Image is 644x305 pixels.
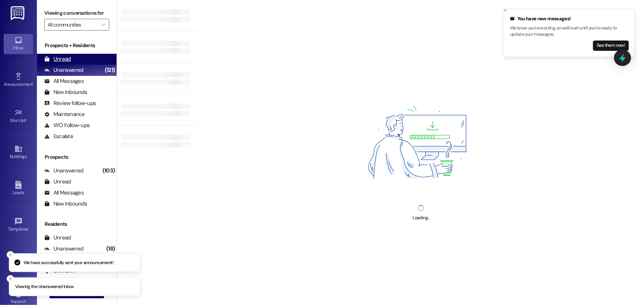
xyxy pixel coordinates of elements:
span: • [33,81,34,86]
div: You have new messages! [510,15,629,22]
div: Unread [44,178,71,186]
div: Prospects [37,153,117,161]
label: Viewing conversations for [44,7,109,19]
div: (121) [103,64,117,76]
a: Account [4,251,33,271]
span: • [27,117,28,122]
div: Unanswered [44,167,83,175]
a: Inbox [4,34,33,54]
div: WO Follow-ups [44,122,90,129]
a: Templates • [4,215,33,235]
div: New Inbounds [44,88,87,96]
div: Maintenance [44,111,85,118]
div: (103) [101,165,117,176]
div: Review follow-ups [44,99,96,107]
div: Prospects + Residents [37,42,117,49]
div: All Messages [44,77,84,85]
button: See them now! [593,41,629,51]
div: Loading... [413,214,430,222]
p: We have successfully sent your announcement! [24,259,113,266]
input: All communities [48,19,97,31]
i:  [101,22,105,28]
button: Close toast [7,251,14,258]
img: ResiDesk Logo [11,6,26,20]
div: Residents [37,220,117,228]
div: Unread [44,55,71,63]
button: Close toast [7,275,14,283]
span: • [28,225,30,231]
div: Unanswered [44,245,83,253]
div: (18) [104,243,117,255]
div: New Inbounds [44,200,87,208]
div: Unread [44,234,71,242]
p: Viewing the Unanswered inbox [15,284,74,290]
div: All Messages [44,189,84,197]
p: We know you're working, so we'll wait until you're ready to update your messages. [510,25,629,38]
button: Close toast [502,7,509,14]
a: Buildings [4,143,33,162]
a: Site Visit • [4,106,33,126]
div: Escalate [44,133,73,140]
a: Leads [4,179,33,199]
div: Unanswered [44,66,83,74]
